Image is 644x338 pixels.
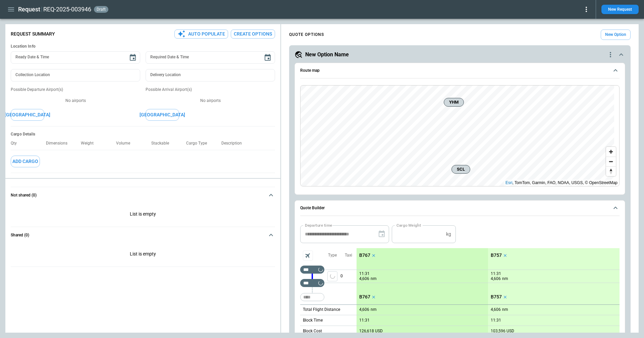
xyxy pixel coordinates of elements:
[502,276,508,282] p: nm
[491,307,501,312] p: 4,606
[11,141,22,146] p: Qty
[601,30,631,40] button: New Option
[446,231,451,237] p: kg
[11,109,44,121] button: [GEOGRAPHIC_DATA]
[11,87,140,93] p: Possible Departure Airport(s)
[11,243,275,267] p: List is empty
[300,206,325,210] h6: Quote Builder
[11,193,37,198] h6: Not shared (0)
[601,5,639,14] button: New Request
[327,271,337,281] button: left aligned
[447,99,461,106] span: YHM
[491,252,502,258] p: B757
[81,141,99,146] p: Weight
[18,5,40,13] h1: Request
[300,201,620,216] button: Quote Builder
[174,30,228,39] button: Auto Populate
[305,51,349,58] h5: New Option Name
[11,44,275,49] h6: Location Info
[221,141,247,146] p: Description
[294,51,625,59] button: New Option Namequote-option-actions
[328,252,337,258] p: Type
[505,179,618,186] div: , TomTom, Garmin, FAO, NOAA, USGS, © OpenStreetMap
[186,141,212,146] p: Cargo Type
[300,279,324,287] div: Too short
[359,318,370,323] p: 11:31
[300,293,324,301] div: Too short
[491,271,501,276] p: 11:31
[43,5,91,13] h2: REQ-2025-003946
[359,294,370,300] p: B767
[359,307,369,312] p: 4,606
[491,294,502,300] p: B757
[146,98,275,104] p: No airports
[371,276,377,282] p: nm
[303,307,340,313] p: Total Flight Distance
[46,141,73,146] p: Dimensions
[11,132,275,137] h6: Cargo Details
[11,31,55,37] p: Request Summary
[340,270,357,283] p: 0
[151,141,174,146] p: Stackable
[146,109,179,121] button: [GEOGRAPHIC_DATA]
[303,328,322,334] p: Block Cost
[11,243,275,267] div: Not shared (0)
[396,222,421,228] label: Cargo Weight
[301,86,614,186] canvas: Map
[345,252,352,258] p: Taxi
[359,276,369,282] p: 4,606
[491,329,514,334] p: 103,596 USD
[327,271,337,281] span: Type of sector
[491,318,501,323] p: 11:31
[505,180,513,185] a: Esri
[11,233,29,237] h6: Shared (0)
[359,271,370,276] p: 11:31
[359,252,370,258] p: B767
[11,98,140,104] p: No airports
[359,329,383,334] p: 126,618 USD
[303,318,323,323] p: Block Time
[116,141,136,146] p: Volume
[11,156,40,167] button: Add Cargo
[261,51,274,64] button: Choose date
[606,147,616,157] button: Zoom in
[300,63,620,78] button: Route map
[606,51,614,59] div: quote-option-actions
[126,51,140,64] button: Choose date
[11,187,275,203] button: Not shared (0)
[11,227,275,243] button: Shared (0)
[491,276,501,282] p: 4,606
[289,33,324,36] h4: QUOTE OPTIONS
[305,222,332,228] label: Departure time
[231,30,275,39] button: Create Options
[300,68,320,73] h6: Route map
[146,87,275,93] p: Possible Arrival Airport(s)
[303,250,313,261] span: Aircraft selection
[11,203,275,227] div: Not shared (0)
[300,85,620,186] div: Route map
[300,266,324,274] div: Too short
[502,307,508,313] p: nm
[11,203,275,227] p: List is empty
[95,7,107,12] span: draft
[606,166,616,176] button: Reset bearing to north
[606,157,616,166] button: Zoom out
[454,166,467,173] span: SCL
[371,307,377,313] p: nm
